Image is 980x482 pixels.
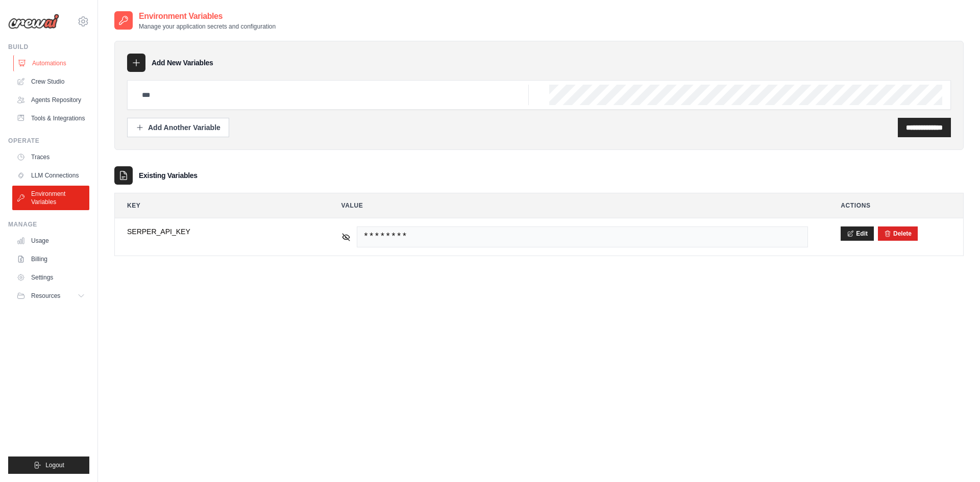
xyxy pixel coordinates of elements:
[12,269,89,286] a: Settings
[31,292,60,300] span: Resources
[12,288,89,304] button: Resources
[12,92,89,108] a: Agents Repository
[828,193,963,218] th: Actions
[841,226,874,241] button: Edit
[8,220,89,229] div: Manage
[8,14,59,29] img: Logo
[884,230,912,238] button: Delete
[45,461,64,469] span: Logout
[136,122,220,133] div: Add Another Variable
[12,186,89,210] a: Environment Variables
[8,137,89,145] div: Operate
[139,22,276,31] p: Manage your application secrets and configuration
[8,43,89,51] div: Build
[115,193,321,218] th: Key
[12,233,89,249] a: Usage
[329,193,821,218] th: Value
[12,73,89,90] a: Crew Studio
[127,118,229,137] button: Add Another Variable
[12,251,89,267] a: Billing
[139,10,276,22] h2: Environment Variables
[152,58,213,68] h3: Add New Variables
[12,149,89,165] a: Traces
[12,110,89,126] a: Tools & Integrations
[8,456,89,474] button: Logout
[139,170,198,181] h3: Existing Variables
[13,55,90,71] a: Automations
[127,226,309,237] span: SERPER_API_KEY
[12,167,89,184] a: LLM Connections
